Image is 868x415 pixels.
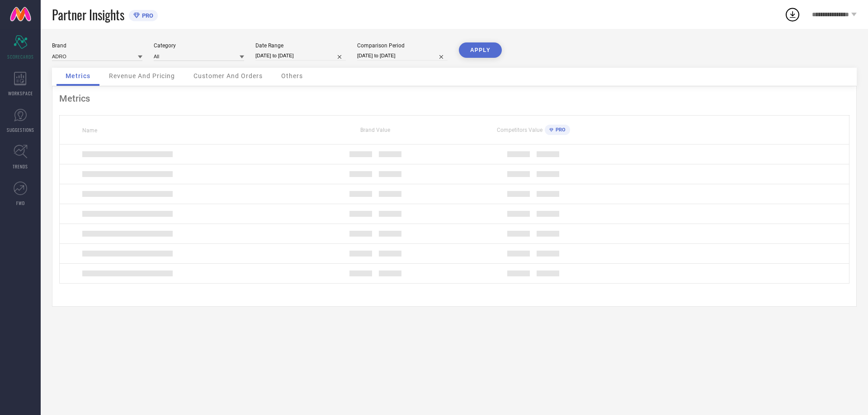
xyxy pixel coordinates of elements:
div: Comparison Period [357,42,448,49]
div: Brand [52,42,142,49]
span: PRO [553,127,566,133]
span: SCORECARDS [7,53,34,60]
span: FWD [16,200,25,206]
span: Competitors Value [497,127,542,133]
span: PRO [140,12,153,19]
div: Open download list [784,6,801,23]
span: TRENDS [13,163,28,170]
span: Customer And Orders [193,72,263,79]
input: Select date range [255,51,346,61]
span: Brand Value [360,127,390,133]
span: Name [82,127,97,134]
div: Metrics [59,93,849,104]
span: Partner Insights [52,5,124,24]
div: Category [154,42,244,49]
button: APPLY [459,42,502,58]
span: Metrics [66,72,90,79]
input: Select comparison period [357,51,448,61]
div: Date Range [255,42,346,49]
span: WORKSPACE [8,90,33,97]
span: Others [281,72,303,79]
span: SUGGESTIONS [7,126,34,133]
span: Revenue And Pricing [109,72,175,79]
